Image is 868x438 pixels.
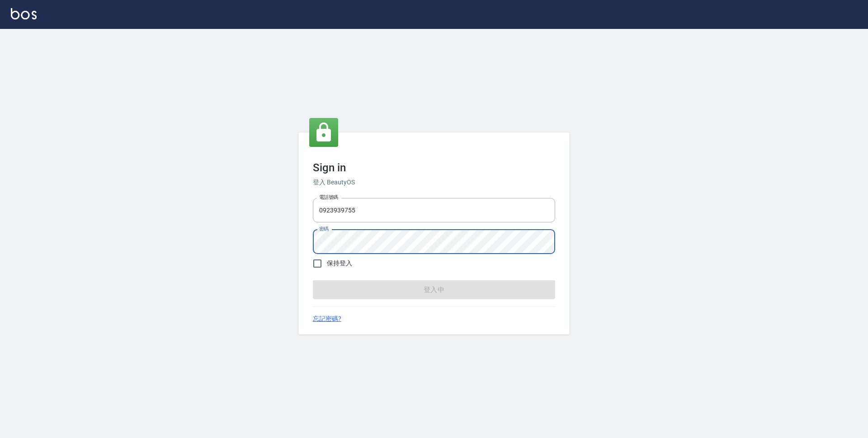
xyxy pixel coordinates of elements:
h6: 登入 BeautyOS [313,178,555,187]
a: 忘記密碼? [313,314,341,324]
span: 保持登入 [327,259,352,268]
label: 密碼 [319,226,329,232]
label: 電話號碼 [319,194,338,201]
h3: Sign in [313,161,555,174]
img: Logo [11,8,37,19]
